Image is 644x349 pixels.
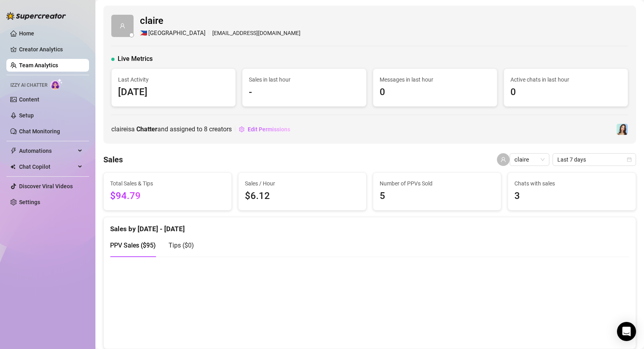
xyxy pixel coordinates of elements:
span: thunderbolt [10,148,17,154]
img: AI Chatter [50,78,63,90]
span: $94.79 [110,189,225,204]
span: $6.12 [245,189,360,204]
span: claire [140,14,301,29]
span: Izzy AI Chatter [10,82,47,89]
span: setting [239,127,244,132]
span: 8 [204,125,208,133]
a: Chat Monitoring [19,128,60,135]
span: Total Sales & Tips [110,179,225,188]
span: [GEOGRAPHIC_DATA] [148,29,206,38]
span: 3 [514,189,629,204]
div: [EMAIL_ADDRESS][DOMAIN_NAME] [140,29,301,38]
span: Active chats in last hour [510,75,621,84]
span: Live Metrics [118,54,153,64]
a: Content [19,96,39,103]
span: Edit Permissions [248,126,290,133]
span: Last Activity [118,75,229,84]
img: logo-BBDzfeDw.svg [6,12,66,20]
div: Open Intercom Messenger [617,322,636,341]
b: Chatter [136,125,157,133]
span: [DATE] [118,85,229,100]
span: PPV Sales ( $95 ) [110,242,156,249]
span: Automations [19,144,76,157]
span: calendar [627,157,632,162]
div: Sales by [DATE] - [DATE] [110,217,629,234]
span: Last 7 days [557,154,631,166]
button: Edit Permissions [239,123,291,136]
span: 5 [380,189,495,204]
img: Chat Copilot [10,164,16,170]
span: user [500,157,506,162]
a: Settings [19,199,40,205]
a: Team Analytics [19,62,58,68]
a: Creator Analytics [19,43,83,56]
span: Sales in last hour [249,75,360,84]
h4: Sales [103,154,123,165]
span: Sales / Hour [245,179,360,188]
span: Chats with sales [514,179,629,188]
span: user [120,23,125,29]
span: Tips ( $0 ) [169,242,194,249]
a: Discover Viral Videos [19,183,73,189]
a: Setup [19,112,34,119]
span: Number of PPVs Sold [380,179,495,188]
span: - [249,85,360,100]
span: Messages in last hour [380,75,491,84]
a: Home [19,30,34,37]
span: 0 [510,85,621,100]
span: claire is a and assigned to creators [111,124,232,134]
span: 0 [380,85,491,100]
img: Amelia [617,124,628,135]
span: 🇵🇭 [140,29,147,38]
span: claire [514,154,545,166]
span: Chat Copilot [19,160,76,173]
